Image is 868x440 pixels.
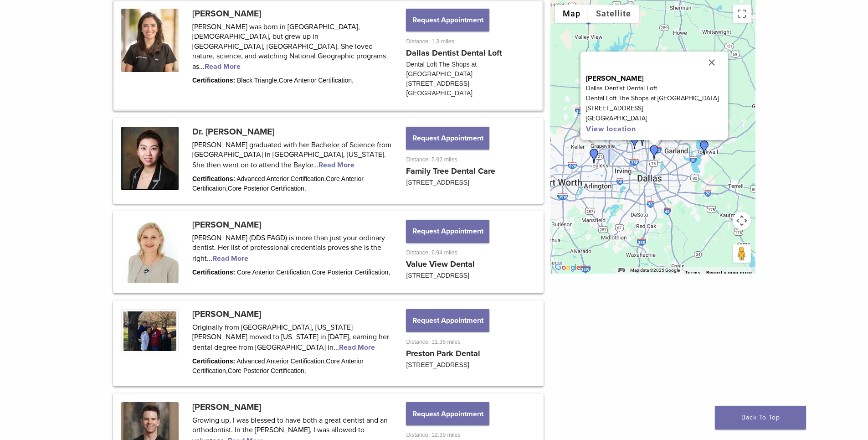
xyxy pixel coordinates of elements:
[555,5,588,23] button: Show street map
[406,9,489,31] button: Request Appointment
[553,262,583,274] img: Google
[627,135,642,149] div: Dr. Irina Hayrapetyan
[586,124,636,134] a: View location
[715,406,806,430] a: Back To Top
[586,93,723,114] p: Dental Loft The Shops at [GEOGRAPHIC_DATA] [STREET_ADDRESS]
[697,140,712,155] div: Dr. Karen Williamson
[630,268,680,273] span: Map data ©2025 Google
[685,270,701,275] a: Terms (opens in new tab)
[586,83,723,93] p: Dallas Dentist Dental Loft
[586,73,723,83] p: [PERSON_NAME]
[733,244,751,263] button: Drag Pegman onto the map to open Street View
[733,212,751,230] button: Map camera controls
[406,309,489,332] button: Request Appointment
[733,5,751,23] button: Toggle fullscreen view
[406,127,489,150] button: Request Appointment
[586,114,723,124] p: [GEOGRAPHIC_DATA]
[588,5,639,23] button: Show satellite imagery
[706,270,753,275] a: Report a map error
[701,52,723,73] button: Close
[647,145,662,160] div: Dr. Claudia Vargas
[618,267,624,274] button: Keyboard shortcuts
[553,262,583,274] a: Open this area in Google Maps (opens a new window)
[587,149,601,163] div: Dr. Dakota Cooper
[406,220,489,243] button: Request Appointment
[406,402,489,425] button: Request Appointment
